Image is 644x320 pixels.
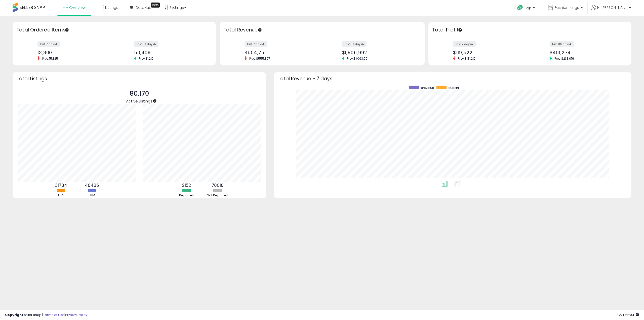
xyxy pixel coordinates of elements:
[550,41,574,47] label: last 30 days
[344,56,371,61] span: Prev: $1,093,001
[277,77,628,81] h3: Total Revenue - 7 days
[136,5,151,10] span: DataHub
[342,41,367,47] label: last 30 days
[55,182,67,188] b: 31734
[550,50,623,55] div: $416,274
[245,41,267,47] label: last 7 days
[247,56,273,61] span: Prev: $555,827
[212,182,224,188] b: 78018
[455,56,478,61] span: Prev: $131,212
[40,56,61,61] span: Prev: 15,325
[453,41,476,47] label: last 7 days
[151,3,160,8] div: Tooltip anchor
[46,193,76,198] div: FBA
[517,5,523,11] i: Get Help
[16,77,262,81] h3: Total Listings
[591,5,631,16] a: Hi [PERSON_NAME]
[342,50,416,55] div: $1,805,992
[182,182,191,188] b: 2152
[513,1,540,16] a: Help
[554,5,579,10] span: Fashion Kings
[258,28,262,32] div: Tooltip anchor
[16,26,212,33] h3: Total Ordered Items
[134,50,207,55] div: 50,409
[65,28,69,32] div: Tooltip anchor
[453,50,526,55] div: $119,522
[525,6,531,10] span: Help
[245,50,318,55] div: $504,751
[105,5,118,10] span: Listings
[126,89,152,98] p: 80,170
[223,26,421,33] h3: Total Revenue
[432,26,628,33] h3: Total Profit
[77,193,107,198] div: FBM
[136,56,156,61] span: Prev: 31,212
[172,193,202,198] div: Repriced
[126,98,152,104] span: Active Listings
[69,5,86,10] span: Overview
[597,5,627,10] span: Hi [PERSON_NAME]
[552,56,577,61] span: Prev: $233,019
[421,86,434,90] span: previous
[37,50,110,55] div: 13,800
[85,182,99,188] b: 48436
[37,41,60,47] label: last 7 days
[203,193,233,198] div: Not Repriced
[152,99,157,103] div: Tooltip anchor
[458,28,462,32] div: Tooltip anchor
[448,86,459,90] span: current
[134,41,158,47] label: last 30 days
